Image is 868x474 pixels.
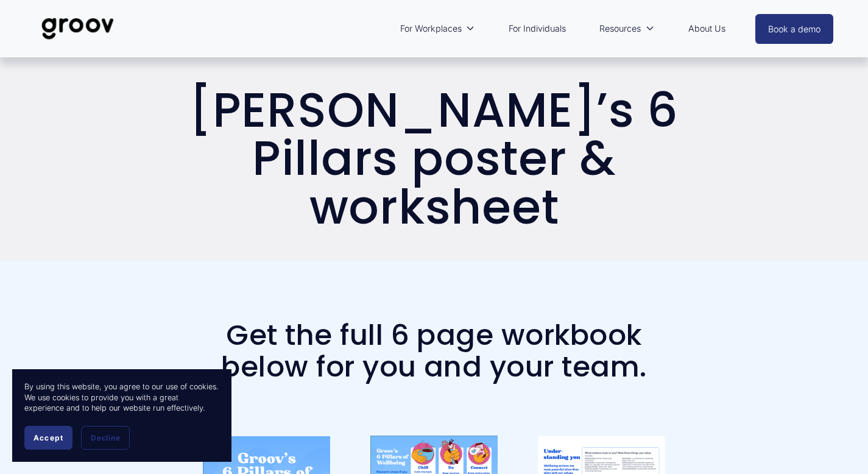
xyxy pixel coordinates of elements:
img: Groov | Unlock Human Potential at Work and in Life [35,9,121,49]
button: Decline [81,426,130,450]
button: Accept [24,426,72,450]
h1: [PERSON_NAME]’s 6 Pillars poster & worksheet [135,87,733,232]
section: Cookie banner [12,369,231,462]
a: For Individuals [503,15,572,43]
a: folder dropdown [394,15,481,43]
span: Accept [34,433,63,442]
p: By using this website, you agree to our use of cookies. We use cookies to provide you with a grea... [24,381,219,414]
a: Book a demo [755,14,833,44]
h2: Get the full 6 page workbook below for you and your team. [202,319,665,383]
span: Resources [599,21,641,37]
a: folder dropdown [593,15,660,43]
span: Decline [91,433,120,442]
a: About Us [682,15,732,43]
span: For Workplaces [400,21,462,37]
